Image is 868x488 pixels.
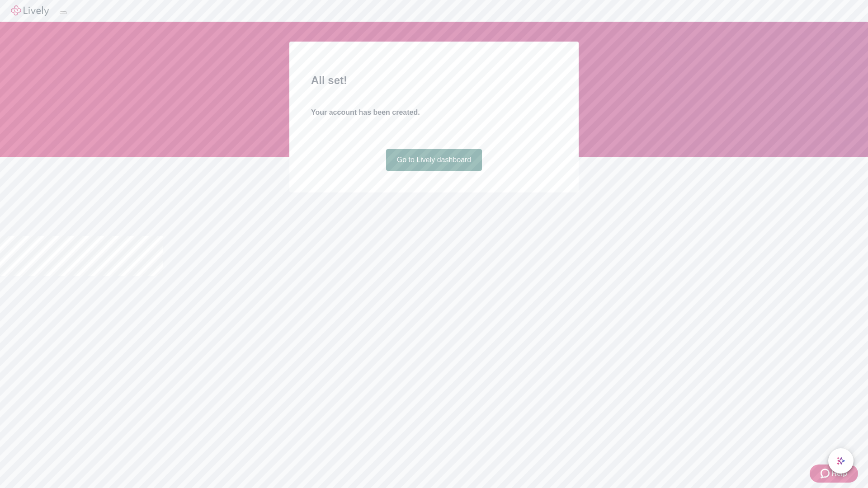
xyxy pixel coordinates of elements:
[386,149,482,171] a: Go to Lively dashboard
[311,107,557,118] h4: Your account has been created.
[821,468,831,479] svg: Zendesk support icon
[11,5,49,16] img: Lively
[828,448,854,474] button: chat
[311,72,557,89] h2: All set!
[836,456,845,465] svg: Lively AI Assistant
[60,11,67,14] button: Log out
[810,465,858,483] button: Zendesk support iconHelp
[831,468,847,479] span: Help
